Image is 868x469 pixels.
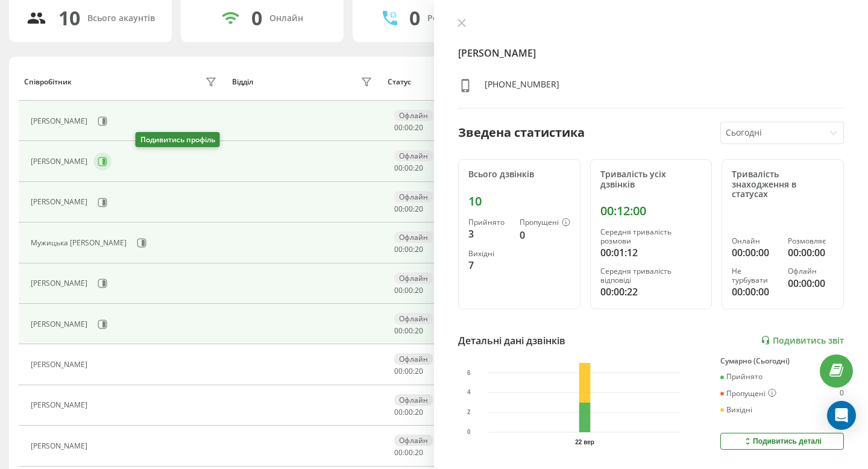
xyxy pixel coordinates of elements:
div: Розмовляє [788,237,834,245]
div: Онлайн [269,13,303,24]
span: 00 [404,204,413,214]
div: Відділ [232,78,253,86]
div: Пропущені [520,218,570,228]
div: Всього акаунтів [87,13,155,24]
div: Open Intercom Messenger [827,401,856,430]
div: Всього дзвінків [468,169,570,180]
text: 22 вер [575,439,594,445]
span: 00 [404,163,413,173]
div: Прийнято [720,373,763,381]
div: [PERSON_NAME] [31,320,90,329]
div: [PERSON_NAME] [31,279,90,288]
div: Подивитись профіль [136,132,220,147]
div: Пропущені [720,389,776,398]
button: Подивитись деталі [720,433,844,450]
div: : : [394,449,423,457]
div: Розмовляють [427,13,486,24]
text: 6 [467,370,471,376]
div: 00:00:00 [788,245,834,260]
div: 0 [409,7,420,30]
div: : : [394,367,423,376]
span: 20 [415,366,423,376]
span: 00 [394,122,403,133]
span: 00 [404,326,413,336]
span: 00 [404,447,413,458]
text: 2 [467,409,471,415]
div: : : [394,286,423,295]
div: Мужицька [PERSON_NAME] [31,239,130,247]
div: 0 [520,228,570,242]
span: 00 [394,204,403,214]
div: Офлайн [394,353,433,365]
span: 00 [394,447,403,458]
a: Подивитись звіт [761,335,844,345]
div: 0 [840,389,844,398]
div: Офлайн [394,435,433,446]
span: 00 [394,366,403,376]
div: Сумарно (Сьогодні) [720,357,844,365]
span: 00 [404,366,413,376]
div: Статус [388,78,411,86]
div: 00:00:00 [788,276,834,291]
div: Вихідні [720,406,752,414]
div: 00:00:00 [732,245,778,260]
div: 10 [58,7,80,30]
span: 00 [404,285,413,295]
span: 20 [415,447,423,458]
div: Подивитись деталі [743,436,822,446]
div: : : [394,327,423,335]
div: [PHONE_NUMBER] [485,78,559,96]
div: [PERSON_NAME] [31,198,90,206]
div: Вихідні [468,250,510,258]
span: 00 [394,285,403,295]
div: Прийнято [468,218,510,227]
div: Тривалість знаходження в статусах [732,169,834,200]
div: : : [394,124,423,132]
span: 00 [394,244,403,254]
span: 20 [415,244,423,254]
span: 20 [415,204,423,214]
div: Зведена статистика [458,124,585,142]
div: : : [394,205,423,213]
text: 0 [467,429,471,435]
div: 00:12:00 [600,204,702,218]
div: Офлайн [394,110,433,121]
span: 20 [415,326,423,336]
div: Офлайн [394,394,433,406]
span: 20 [415,407,423,417]
div: 7 [468,258,510,272]
span: 00 [394,326,403,336]
div: Детальні дані дзвінків [458,333,565,348]
div: 0 [251,7,262,30]
div: Офлайн [394,231,433,243]
div: Офлайн [394,313,433,324]
span: 00 [404,122,413,133]
div: : : [394,408,423,417]
div: Офлайн [788,267,834,275]
span: 00 [404,407,413,417]
div: [PERSON_NAME] [31,401,90,409]
text: 4 [467,389,471,395]
div: 00:01:12 [600,245,702,260]
div: 3 [468,227,510,241]
div: Онлайн [732,237,778,245]
h4: [PERSON_NAME] [458,46,844,60]
div: Тривалість усіх дзвінків [600,169,702,190]
div: [PERSON_NAME] [31,157,90,166]
div: Середня тривалість розмови [600,228,702,245]
div: 00:00:00 [732,285,778,299]
span: 20 [415,163,423,173]
div: Співробітник [24,78,72,86]
div: Офлайн [394,150,433,162]
span: 00 [394,407,403,417]
div: : : [394,164,423,172]
div: 00:00:22 [600,285,702,299]
div: Середня тривалість відповіді [600,267,702,285]
span: 00 [394,163,403,173]
div: Не турбувати [732,267,778,285]
div: Офлайн [394,191,433,203]
span: 00 [404,244,413,254]
div: [PERSON_NAME] [31,117,90,125]
div: [PERSON_NAME] [31,442,90,450]
span: 20 [415,285,423,295]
